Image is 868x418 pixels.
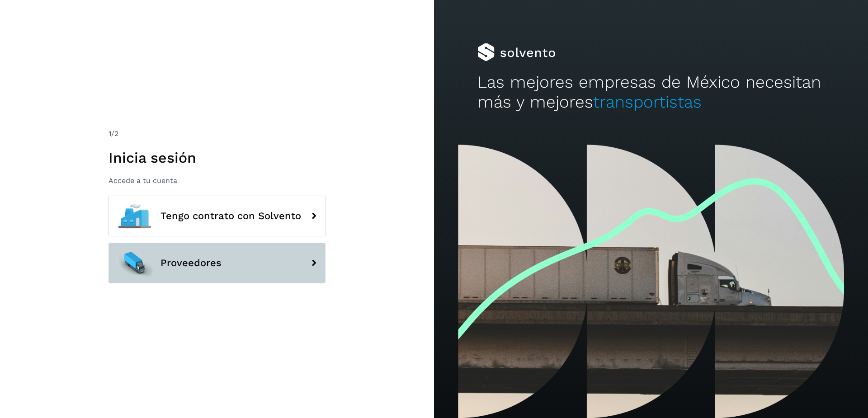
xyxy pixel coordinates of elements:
div: /2 [108,128,325,139]
span: Tengo contrato con Solvento [160,211,301,221]
button: Tengo contrato con Solvento [108,196,325,236]
button: Proveedores [108,243,325,283]
h2: Las mejores empresas de México necesitan más y mejores [477,72,825,113]
span: Proveedores [160,258,222,268]
span: 1 [108,129,111,138]
p: Accede a tu cuenta [108,176,325,185]
h1: Inicia sesión [108,149,325,166]
span: transportistas [593,92,702,112]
